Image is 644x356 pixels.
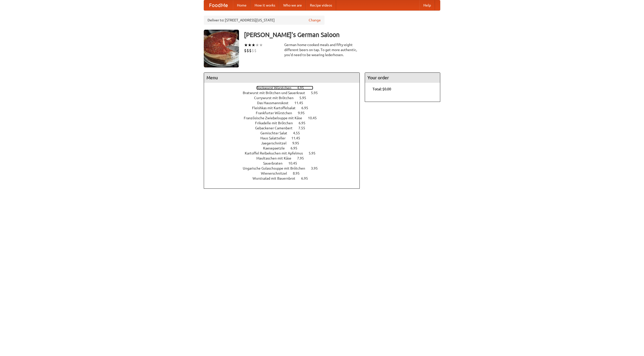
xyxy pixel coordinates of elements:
[288,161,302,165] span: 10.45
[256,111,297,115] span: Frankfurter Würstchen
[255,126,298,130] span: Gebackener Camenbert
[255,121,315,125] a: Frikadelle mit Brötchen 6.95
[204,16,325,25] div: Deliver to: [STREET_ADDRESS][US_STATE]
[255,42,259,48] li: ★
[243,166,327,170] a: Ungarische Gulaschsuppe mit Brötchen 3.95
[247,48,249,53] li: $
[204,30,239,67] img: angular.jpg
[248,42,252,48] li: ★
[419,0,435,10] a: Help
[301,176,313,180] span: 6.95
[244,116,307,120] span: Französische Zwiebelsuppe mit Käse
[306,0,336,10] a: Recipe videos
[204,0,233,10] a: FoodMe
[261,171,292,175] span: Wienerschnitzel
[252,106,317,110] a: Fleishkas mit Kartoffelsalat 6.95
[299,121,310,125] span: 6.95
[293,131,305,135] span: 4.55
[254,96,299,100] span: Currywurst mit Brötchen
[245,151,325,155] a: Kartoffel Reibekuchen mit Apfelmus 5.95
[293,171,305,175] span: 8.95
[256,86,296,90] span: Bockwurst Würstchen
[254,48,257,53] li: $
[254,96,315,100] a: Currywurst mit Brötchen 5.95
[299,96,311,100] span: 5.95
[260,131,292,135] span: Gemischter Salat
[256,86,313,90] a: Bockwurst Würstchen 4.95
[284,42,360,57] div: German home-cooked meals and fifty-eight different beers on tap. To get more authentic, you'd nee...
[256,156,313,160] a: Maultaschen mit Käse 7.95
[311,166,323,170] span: 3.95
[245,151,308,155] span: Kartoffel Reibekuchen mit Apfelmus
[294,101,308,105] span: 11.45
[253,176,317,180] a: Wurstsalad mit Bauernbrot 6.95
[308,116,322,120] span: 10.45
[263,146,307,150] a: Kaesepaetzle 6.95
[298,126,310,130] span: 7.55
[253,176,300,180] span: Wurstsalad mit Bauernbrot
[291,136,305,140] span: 11.45
[243,91,310,95] span: Bratwurst mit Brötchen und Sauerkraut
[260,136,309,140] a: Haus Salatteller 11.45
[255,126,314,130] a: Gebackener Camenbert 7.55
[204,73,359,83] h4: Menu
[244,116,326,120] a: Französische Zwiebelsuppe mit Käse 10.45
[260,131,309,135] a: Gemischter Salat 4.55
[311,91,323,95] span: 5.95
[261,141,308,145] a: Jaegerschnitzel 9.95
[252,48,254,53] li: $
[291,146,302,150] span: 6.95
[263,161,288,165] span: Sauerbraten
[255,121,298,125] span: Frikadelle mit Brötchen
[292,141,304,145] span: 9.95
[261,141,292,145] span: Jaegerschnitzel
[256,111,314,115] a: Frankfurter Würstchen 9.95
[297,86,309,90] span: 4.95
[243,166,310,170] span: Ungarische Gulaschsuppe mit Brötchen
[263,146,290,150] span: Kaesepaetzle
[244,42,248,48] li: ★
[263,161,306,165] a: Sauerbraten 10.45
[252,42,255,48] li: ★
[252,106,301,110] span: Fleishkas mit Kartoffelsalat
[249,48,252,53] li: $
[243,91,327,95] a: Bratwurst mit Brötchen und Sauerkraut 5.95
[373,87,391,91] b: Total: $0.00
[259,42,263,48] li: ★
[279,0,306,10] a: Who we are
[257,101,294,105] span: Das Hausmannskost
[298,111,310,115] span: 9.95
[257,101,312,105] a: Das Hausmannskost 11.45
[309,151,320,155] span: 5.95
[309,18,321,23] a: Change
[297,156,309,160] span: 7.95
[260,136,291,140] span: Haus Salatteller
[256,156,296,160] span: Maultaschen mit Käse
[261,171,309,175] a: Wienerschnitzel 8.95
[244,48,247,53] li: $
[365,73,440,83] h4: Your order
[301,106,313,110] span: 6.95
[233,0,251,10] a: Home
[244,30,440,40] h3: [PERSON_NAME]'s German Saloon
[251,0,279,10] a: How it works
